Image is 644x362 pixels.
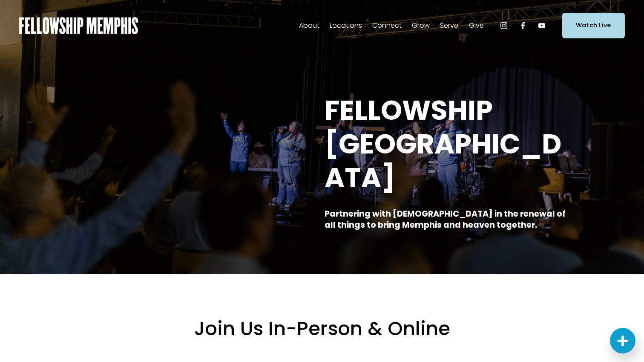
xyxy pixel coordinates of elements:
a: Instagram [500,21,508,30]
img: Fellowship Memphis [19,17,138,34]
a: YouTube [538,21,546,30]
a: folder dropdown [412,19,430,32]
span: Serve [440,20,458,32]
a: folder dropdown [372,19,402,32]
span: Grow [412,20,430,32]
strong: FELLOWSHIP [GEOGRAPHIC_DATA] [325,91,561,197]
a: Facebook [519,21,527,30]
a: folder dropdown [330,19,362,32]
span: Give [469,20,484,32]
a: folder dropdown [299,19,319,32]
a: folder dropdown [469,19,484,32]
span: Locations [330,20,362,32]
span: Connect [372,20,402,32]
a: folder dropdown [440,19,458,32]
span: About [299,20,319,32]
h2: Join Us In-Person & Online [66,316,578,341]
strong: Partnering with [DEMOGRAPHIC_DATA] in the renewal of all things to bring Memphis and heaven toget... [325,208,567,231]
a: Watch Live [562,13,625,38]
